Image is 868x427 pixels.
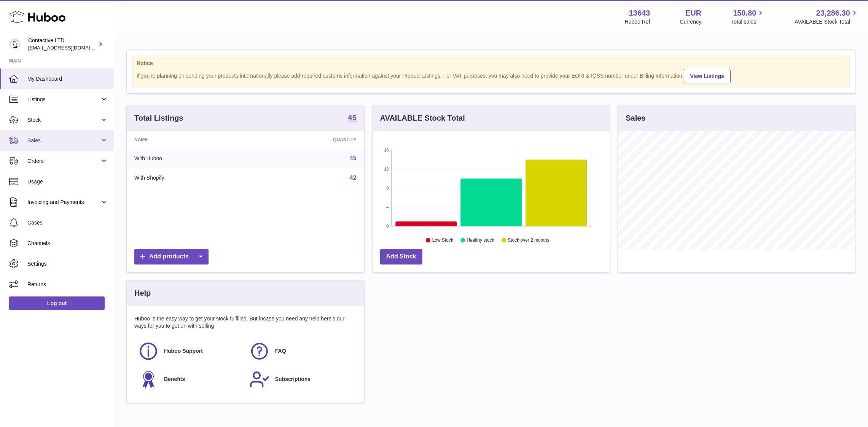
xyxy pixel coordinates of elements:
span: [EMAIL_ADDRESS][DOMAIN_NAME] [28,45,112,51]
text: 8 [386,186,389,190]
p: Huboo is the easy way to get your stock fulfilled. But incase you need any help here's our ways f... [134,315,357,330]
text: 0 [386,224,389,228]
span: 23,286.30 [816,8,850,18]
span: Subscriptions [275,376,311,383]
a: View Listings [684,69,731,83]
span: Settings [27,260,108,268]
span: Benefits [164,376,185,383]
h3: Total Listings [134,113,183,123]
a: 42 [350,175,357,181]
strong: 13643 [629,8,650,18]
div: If you're planning on sending your products internationally please add required customs informati... [137,68,846,83]
img: soul@SOWLhome.com [9,38,21,50]
a: Log out [9,296,105,310]
a: FAQ [249,341,353,362]
strong: 45 [348,114,356,121]
span: Channels [27,240,108,247]
text: Healthy stock [467,238,495,243]
div: Contactive LTD [28,37,97,51]
a: Subscriptions [249,369,353,390]
span: Sales [27,137,100,144]
span: Total sales [731,18,765,25]
text: Stock over 2 months [508,238,549,243]
span: Stock [27,116,100,124]
text: 16 [384,148,389,152]
text: 12 [384,167,389,171]
div: Currency [680,18,702,25]
a: Add products [134,249,209,264]
td: With Shopify [127,168,255,188]
a: Add Stock [380,249,422,264]
text: 4 [386,205,389,209]
span: Orders [27,158,100,165]
th: Quantity [255,131,364,148]
span: Returns [27,281,108,288]
span: Listings [27,96,100,103]
span: My Dashboard [27,75,108,83]
strong: Notice [137,60,846,67]
a: 45 [350,155,357,161]
span: AVAILABLE Stock Total [795,18,859,25]
h3: Help [134,288,151,298]
th: Name [127,131,255,148]
span: FAQ [275,347,286,355]
span: Invoicing and Payments [27,199,100,206]
span: 150.80 [733,8,756,18]
td: With Huboo [127,148,255,168]
a: Benefits [138,369,242,390]
span: Huboo Support [164,347,203,355]
text: Low Stock [432,238,454,243]
strong: EUR [685,8,701,18]
h3: AVAILABLE Stock Total [380,113,465,123]
span: Cases [27,219,108,226]
div: Huboo Ref [625,18,650,25]
span: Usage [27,178,108,185]
a: 45 [348,114,356,123]
a: 23,286.30 AVAILABLE Stock Total [795,8,859,25]
a: 150.80 Total sales [731,8,765,25]
a: Huboo Support [138,341,242,362]
h3: Sales [626,113,645,123]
